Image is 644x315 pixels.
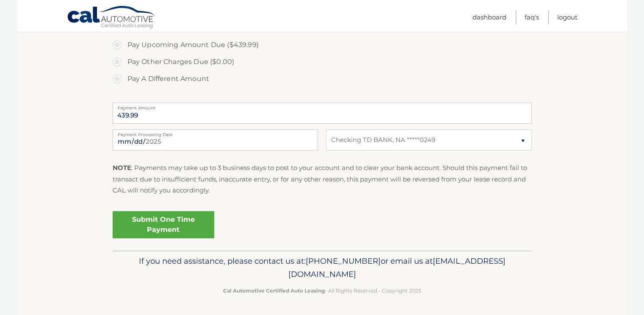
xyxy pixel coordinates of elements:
[113,162,532,196] p: : Payments may take up to 3 business days to post to your account and to clear your bank account....
[113,129,318,136] label: Payment Processing Date
[223,287,325,294] strong: Cal Automotive Certified Auto Leasing
[118,286,526,295] p: - All Rights Reserved - Copyright 2025
[306,256,381,266] span: [PHONE_NUMBER]
[473,10,506,24] a: Dashboard
[113,129,318,151] input: Payment Date
[113,211,214,238] a: Submit One Time Payment
[113,36,532,53] label: Pay Upcoming Amount Due ($439.99)
[67,6,156,30] a: Cal Automotive
[113,53,532,70] label: Pay Other Charges Due ($0.00)
[113,103,532,109] label: Payment Amount
[525,10,539,24] a: FAQ's
[557,10,578,24] a: Logout
[113,164,131,172] strong: NOTE
[113,103,532,124] input: Payment Amount
[113,70,532,87] label: Pay A Different Amount
[118,254,526,282] p: If you need assistance, please contact us at: or email us at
